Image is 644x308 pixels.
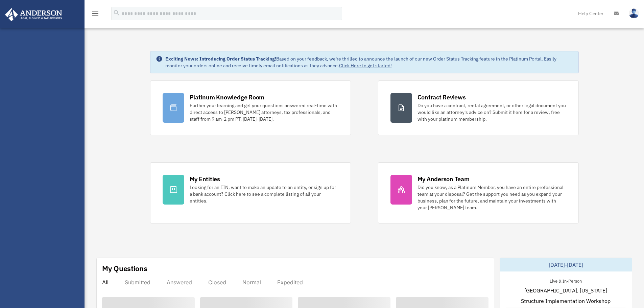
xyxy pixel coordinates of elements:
[113,9,120,17] i: search
[167,279,192,286] div: Answered
[418,184,566,211] div: Did you know, as a Platinum Member, you have an entire professional team at your disposal? Get th...
[629,8,639,18] img: User Pic
[524,286,607,294] span: [GEOGRAPHIC_DATA], [US_STATE]
[165,55,573,69] div: Based on your feedback, we're thrilled to announce the launch of our new Order Status Tracking fe...
[91,9,99,18] i: menu
[102,263,147,274] div: My Questions
[3,8,64,21] img: Anderson Advisors Platinum Portal
[544,277,587,284] div: Live & In-Person
[277,279,303,286] div: Expedited
[521,297,611,305] span: Structure Implementation Workshop
[91,12,99,18] a: menu
[378,162,579,223] a: My Anderson Team Did you know, as a Platinum Member, you have an entire professional team at your...
[190,93,265,101] div: Platinum Knowledge Room
[102,279,109,286] div: All
[190,175,220,183] div: My Entities
[418,93,466,101] div: Contract Reviews
[150,80,351,135] a: Platinum Knowledge Room Further your learning and get your questions answered real-time with dire...
[418,102,566,122] div: Do you have a contract, rental agreement, or other legal document you would like an attorney's ad...
[378,80,579,135] a: Contract Reviews Do you have a contract, rental agreement, or other legal document you would like...
[339,63,392,69] a: Click Here to get started!
[500,258,632,271] div: [DATE]-[DATE]
[190,102,338,122] div: Further your learning and get your questions answered real-time with direct access to [PERSON_NAM...
[190,184,338,204] div: Looking for an EIN, want to make an update to an entity, or sign up for a bank account? Click her...
[125,279,150,286] div: Submitted
[208,279,226,286] div: Closed
[165,56,276,62] strong: Exciting News: Introducing Order Status Tracking!
[150,162,351,223] a: My Entities Looking for an EIN, want to make an update to an entity, or sign up for a bank accoun...
[418,175,470,183] div: My Anderson Team
[242,279,261,286] div: Normal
